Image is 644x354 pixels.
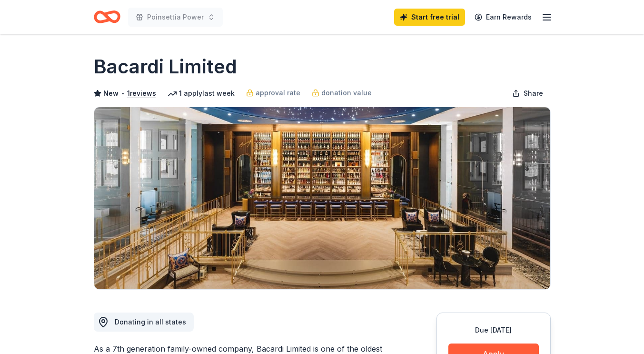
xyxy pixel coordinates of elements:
img: Image for Bacardi Limited [94,107,550,289]
span: Donating in all states [115,318,186,326]
button: 1reviews [127,88,156,99]
span: approval rate [256,87,300,99]
span: • [121,90,124,97]
span: donation value [321,87,372,99]
a: Start free trial [394,9,465,26]
a: donation value [312,87,372,99]
a: approval rate [246,87,300,99]
span: New [103,88,119,99]
button: Share [505,84,551,103]
span: Share [524,88,543,99]
div: Due [DATE] [448,324,539,336]
h1: Bacardi Limited [94,53,237,80]
a: Home [94,6,120,28]
a: Earn Rewards [469,9,537,26]
div: 1 apply last week [168,88,235,99]
span: Poinsettia Power [147,11,204,23]
button: Poinsettia Power [128,8,223,27]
